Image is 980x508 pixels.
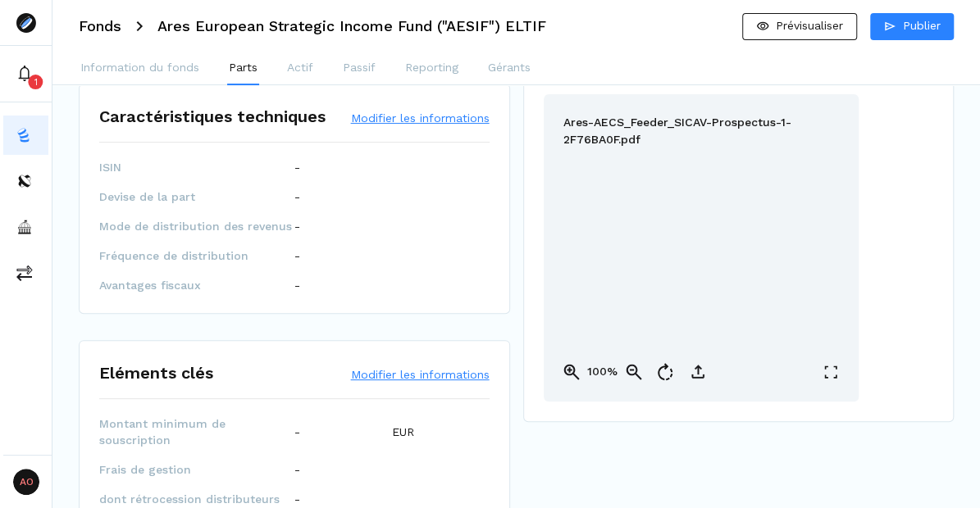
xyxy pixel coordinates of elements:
[79,19,121,34] h3: Fonds
[34,75,38,88] p: 1
[405,59,458,76] p: Reporting
[3,116,48,155] button: funds
[742,13,857,40] button: Prévisualiser
[16,265,33,281] img: commissions
[294,247,300,264] p: -
[488,59,531,76] p: Gérants
[99,159,294,175] span: ISIN
[80,59,199,76] p: Information du fonds
[392,424,414,440] p: EUR
[486,52,532,85] button: Gérants
[403,52,460,85] button: Reporting
[3,253,48,293] button: commissions
[229,59,258,76] p: Parts
[99,277,294,293] span: Avantages fiscaux
[3,207,48,247] button: asset-managers
[16,173,33,189] img: distributors
[341,52,377,85] button: Passif
[285,52,315,85] button: Actif
[294,277,300,293] p: -
[351,110,490,126] button: Modifier les informations
[157,19,546,34] h3: Ares European Strategic Income Fund ("AESIF") ELTIF
[903,17,941,34] p: Publier
[343,59,376,76] p: Passif
[870,13,954,40] button: Publier
[294,188,300,205] p: -
[294,218,300,234] p: -
[3,54,48,93] button: 1
[586,363,619,380] p: 100%
[79,52,201,85] button: Information du fonds
[99,461,294,478] span: Frais de gestion
[3,161,48,201] button: distributors
[294,491,300,507] p: -
[776,17,843,34] p: Prévisualiser
[294,461,300,478] p: -
[227,52,259,85] button: Parts
[99,188,294,205] span: Devise de la part
[563,114,839,134] p: Ares-AECS_Feeder_SICAV-Prospectus-1-2F76BA0F.pdf
[294,159,300,175] p: -
[287,59,313,76] p: Actif
[16,219,33,235] img: asset-managers
[99,491,294,507] span: dont rétrocession distributeurs
[99,218,294,234] span: Mode de distribution des revenus
[99,247,294,264] span: Fréquence de distribution
[13,469,39,495] span: AO
[99,104,326,129] h1: Caractéristiques techniques
[294,424,300,440] p: -
[99,415,294,448] span: Montant minimum de souscription
[99,361,213,385] h1: Eléments clés
[16,127,33,143] img: funds
[351,366,490,383] button: Modifier les informations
